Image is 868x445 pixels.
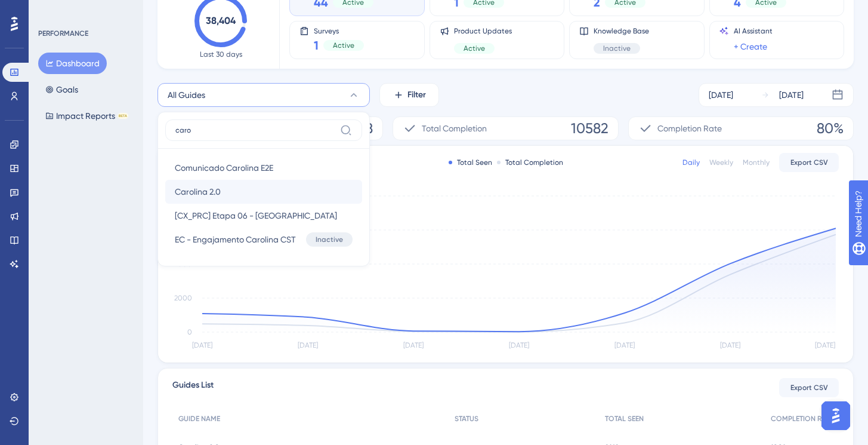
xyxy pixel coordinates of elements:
span: Filter [407,88,426,102]
tspan: [DATE] [298,341,318,349]
text: 38,404 [206,15,236,26]
span: [CX_PRC] Etapa 06 - [GEOGRAPHIC_DATA] [175,208,337,223]
span: Active [464,44,485,53]
tspan: 4000 [174,260,192,268]
button: All Guides [157,83,370,107]
button: Dashboard [38,53,107,74]
tspan: [DATE] [509,341,529,349]
span: Export CSV [790,383,828,392]
button: Carolina 2.0 [165,180,362,204]
div: Weekly [709,158,733,167]
span: EC - Engajamento Carolina CST [175,232,296,247]
span: 10582 [571,119,608,138]
span: Carolina 2.0 [175,185,221,199]
span: Guides List [172,378,214,397]
tspan: [DATE] [720,341,740,349]
span: Active [333,41,354,50]
button: Filter [379,83,439,107]
span: AI Assistant [734,26,773,36]
button: Goals [38,79,85,100]
tspan: [DATE] [815,341,835,349]
tspan: 0 [187,328,192,336]
div: [DATE] [779,88,804,102]
tspan: [DATE] [614,341,635,349]
span: Last 30 days [200,50,242,59]
span: All Guides [168,88,205,102]
span: Completion Rate [657,121,722,136]
span: 1 [314,37,319,54]
div: PERFORMANCE [38,29,88,38]
span: COMPLETION RATE [771,414,833,423]
div: Daily [682,158,700,167]
span: Export CSV [790,158,828,167]
input: Search... [175,125,335,135]
button: Impact ReportsBETA [38,105,135,127]
tspan: [DATE] [403,341,424,349]
div: BETA [118,113,128,119]
span: GUIDE NAME [178,414,220,423]
span: 80% [817,119,844,138]
button: Export CSV [779,153,839,172]
tspan: [DATE] [192,341,212,349]
button: Comunicado Carolina E2E [165,156,362,180]
span: TOTAL SEEN [605,414,644,423]
div: Total Seen [449,158,492,167]
span: Surveys [314,26,364,35]
span: Inactive [316,235,343,244]
div: Monthly [743,158,770,167]
span: STATUS [455,414,478,423]
div: [DATE] [709,88,733,102]
button: EC - Engajamento Carolina CSTInactive [165,228,362,251]
tspan: 2000 [174,294,192,302]
span: Total Completion [422,121,487,136]
span: Product Updates [454,26,512,36]
span: Need Help? [28,3,75,17]
iframe: UserGuiding AI Assistant Launcher [818,398,854,434]
span: Inactive [603,44,631,53]
span: Comunicado Carolina E2E [175,161,273,175]
button: Export CSV [779,378,839,397]
button: [CX_PRC] Etapa 06 - [GEOGRAPHIC_DATA] [165,204,362,228]
a: + Create [734,39,767,54]
div: Total Completion [497,158,563,167]
span: Knowledge Base [594,26,649,36]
